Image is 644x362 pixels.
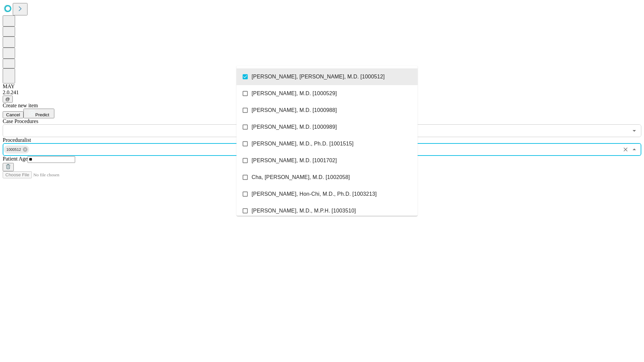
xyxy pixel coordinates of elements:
[252,73,385,81] span: [PERSON_NAME], [PERSON_NAME], M.D. [1000512]
[4,145,29,154] div: 1000512
[3,118,38,124] span: Scheduled Procedure
[35,112,49,117] span: Predict
[3,96,13,103] button: @
[4,146,24,154] span: 1000512
[6,112,20,117] span: Cancel
[252,173,350,181] span: Cha, [PERSON_NAME], M.D. [1002058]
[252,157,337,165] span: [PERSON_NAME], M.D. [1001702]
[5,97,10,102] span: @
[252,106,337,114] span: [PERSON_NAME], M.D. [1000988]
[23,109,54,118] button: Predict
[630,126,639,135] button: Open
[3,137,31,143] span: Proceduralist
[3,156,28,162] span: Patient Age
[252,207,356,215] span: [PERSON_NAME], M.D., M.P.H. [1003510]
[252,190,377,198] span: [PERSON_NAME], Hon-Chi, M.D., Ph.D. [1003213]
[252,123,337,131] span: [PERSON_NAME], M.D. [1000989]
[621,145,630,154] button: Clear
[630,145,639,154] button: Close
[3,83,641,89] div: MAY
[252,140,354,148] span: [PERSON_NAME], M.D., Ph.D. [1001515]
[252,89,337,98] span: [PERSON_NAME], M.D. [1000529]
[3,111,23,118] button: Cancel
[3,89,641,96] div: 2.0.241
[3,103,38,108] span: Create new item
